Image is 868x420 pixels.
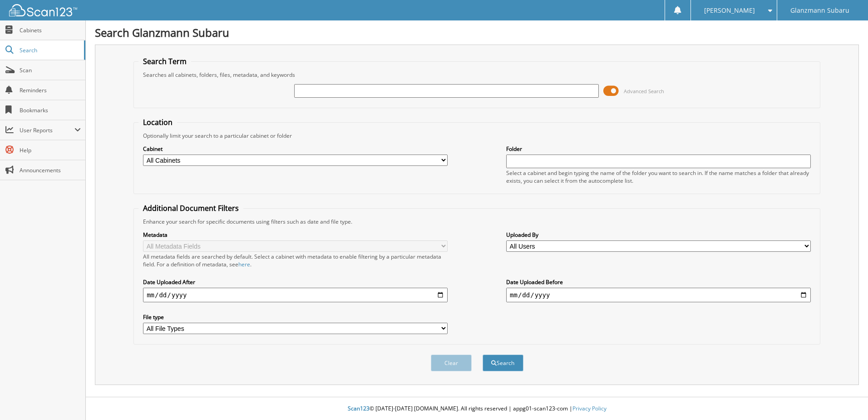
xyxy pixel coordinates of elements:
button: Clear [431,355,472,371]
h1: Search Glanzmann Subaru [95,25,859,40]
span: Search [20,46,79,54]
legend: Location [138,117,177,127]
label: File type [143,313,448,321]
label: Metadata [143,231,448,239]
span: Advanced Search [624,88,664,95]
div: All metadata fields are searched by default. Select a cabinet with metadata to enable filtering b... [143,253,448,268]
input: start [143,288,448,302]
span: Reminders [20,86,81,94]
input: end [506,288,811,302]
span: Cabinets [20,26,81,34]
span: [PERSON_NAME] [704,8,755,13]
legend: Search Term [138,56,191,66]
label: Date Uploaded After [143,278,448,286]
div: Optionally limit your search to a particular cabinet or folder [138,132,815,140]
a: here [238,260,250,268]
legend: Additional Document Filters [138,203,243,213]
div: © [DATE]-[DATE] [DOMAIN_NAME]. All rights reserved | appg01-scan123-com | [86,398,868,420]
div: Select a cabinet and begin typing the name of the folder you want to search in. If the name match... [506,169,811,185]
iframe: Chat Widget [823,376,868,420]
label: Uploaded By [506,231,811,239]
label: Date Uploaded Before [506,278,811,286]
span: User Reports [20,126,74,134]
label: Folder [506,145,811,153]
div: Enhance your search for specific documents using filters such as date and file type. [138,218,815,225]
span: Help [20,146,81,154]
span: Bookmarks [20,106,81,114]
span: Scan [20,66,81,74]
img: scan123-logo-white.svg [9,4,77,16]
label: Cabinet [143,145,448,153]
div: Searches all cabinets, folders, files, metadata, and keywords [138,71,815,79]
span: Announcements [20,166,81,174]
a: Privacy Policy [572,405,607,412]
span: Glanzmann Subaru [790,8,849,13]
button: Search [483,355,523,371]
span: Scan123 [348,405,370,412]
